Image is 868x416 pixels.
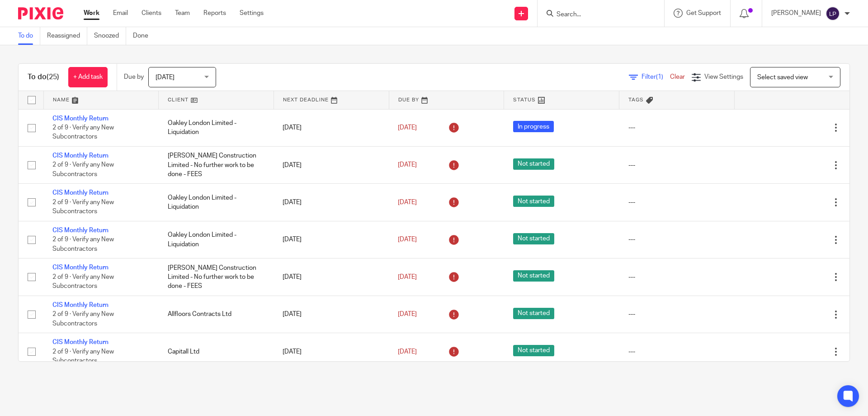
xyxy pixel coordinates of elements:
span: [DATE] [398,124,417,131]
td: [DATE] [274,221,389,258]
a: Email [113,9,128,18]
span: View Settings [704,74,743,80]
td: Capitall Ltd [159,333,274,370]
div: --- [628,198,726,207]
span: Not started [513,196,554,207]
a: Reassigned [47,27,87,45]
div: --- [628,161,726,170]
span: [DATE] [398,311,417,317]
a: Reports [203,9,226,18]
a: CIS Monthly Return [52,302,108,308]
span: Not started [513,158,554,170]
a: Done [133,27,155,45]
span: Not started [513,308,554,319]
td: [DATE] [274,146,389,183]
a: CIS Monthly Return [52,153,108,159]
div: --- [628,235,726,244]
span: [DATE] [398,162,417,168]
span: 2 of 9 · Verify any New Subcontractors [52,199,114,215]
td: [DATE] [274,296,389,333]
span: 2 of 9 · Verify any New Subcontractors [52,274,114,290]
td: [PERSON_NAME] Construction Limited - No further work to be done - FEES [159,146,274,183]
a: To do [18,27,40,45]
td: [DATE] [274,109,389,146]
img: Pixie [18,7,63,19]
span: [DATE] [398,274,417,280]
a: Clear [670,74,685,80]
a: Snoozed [94,27,126,45]
span: 2 of 9 · Verify any New Subcontractors [52,349,114,364]
td: [DATE] [274,184,389,221]
span: 2 of 9 · Verify any New Subcontractors [52,162,114,178]
a: CIS Monthly Return [52,339,108,345]
td: [DATE] [274,258,389,296]
span: Tags [628,97,644,102]
a: CIS Monthly Return [52,264,108,271]
p: [PERSON_NAME] [771,9,821,18]
span: In progress [513,121,554,132]
a: Team [175,9,190,18]
a: CIS Monthly Return [52,190,108,196]
td: [DATE] [274,333,389,370]
span: (25) [47,73,59,81]
div: --- [628,310,726,319]
span: [DATE] [398,199,417,206]
td: Oakley London Limited - Liquidation [159,184,274,221]
a: CIS Monthly Return [52,115,108,122]
span: Filter [642,74,670,80]
a: Work [84,9,99,18]
input: Search [556,11,637,19]
img: svg%3E [826,6,840,21]
span: [DATE] [398,236,417,243]
a: Settings [240,9,264,18]
div: --- [628,273,726,282]
span: Select saved view [757,74,808,81]
div: --- [628,123,726,132]
span: [DATE] [398,349,417,355]
span: 2 of 9 · Verify any New Subcontractors [52,236,114,252]
span: Get Support [686,10,721,16]
span: (1) [656,74,663,80]
a: CIS Monthly Return [52,227,108,234]
td: Oakley London Limited - Liquidation [159,221,274,258]
td: Allfloors Contracts Ltd [159,296,274,333]
span: Not started [513,345,554,356]
h1: To do [28,72,59,82]
span: 2 of 9 · Verify any New Subcontractors [52,124,114,140]
td: [PERSON_NAME] Construction Limited - No further work to be done - FEES [159,258,274,296]
span: Not started [513,270,554,282]
div: --- [628,347,726,356]
p: Due by [124,72,144,81]
span: [DATE] [156,74,175,81]
td: Oakley London Limited - Liquidation [159,109,274,146]
span: Not started [513,233,554,244]
a: Clients [142,9,161,18]
a: + Add task [68,67,108,87]
span: 2 of 9 · Verify any New Subcontractors [52,311,114,327]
